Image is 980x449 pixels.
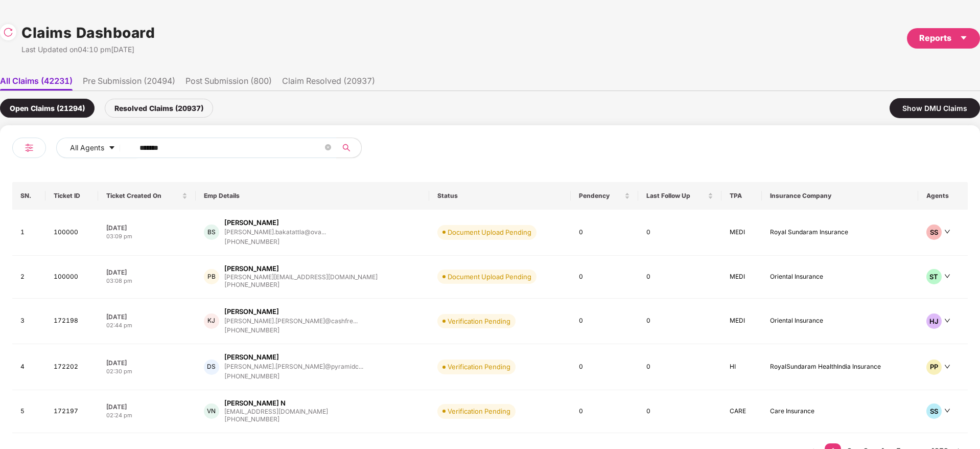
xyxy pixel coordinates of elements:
[762,182,918,210] th: Insurance Company
[579,192,622,200] span: Pendency
[12,182,45,210] th: SN.
[204,313,219,329] div: KJ
[204,403,219,419] div: VN
[106,192,179,200] span: Ticket Created On
[638,344,721,390] td: 0
[106,358,187,367] div: [DATE]
[638,182,721,210] th: Last Follow Up
[448,316,510,326] div: Verification Pending
[224,264,279,274] div: [PERSON_NAME]
[21,21,155,44] h1: Claims Dashboard
[224,408,328,415] div: [EMAIL_ADDRESS][DOMAIN_NAME]
[185,76,272,91] li: Post Submission (800)
[926,224,942,240] div: SS
[762,390,918,433] td: Care Insurance
[282,76,375,91] li: Claim Resolved (20937)
[45,182,98,210] th: Ticket ID
[108,144,115,152] span: caret-down
[336,138,362,158] button: search
[12,390,45,433] td: 5
[98,182,195,210] th: Ticket Created On
[919,32,968,44] div: Reports
[960,34,968,42] span: caret-down
[762,256,918,299] td: Oriental Insurance
[926,403,942,419] div: SS
[762,344,918,390] td: RoyalSundaram HealthIndia Insurance
[762,210,918,256] td: Royal Sundaram Insurance
[45,390,98,433] td: 172197
[721,182,762,210] th: TPA
[45,299,98,345] td: 172198
[336,144,356,152] span: search
[106,402,187,411] div: [DATE]
[721,344,762,390] td: HI
[721,390,762,433] td: CARE
[105,99,213,118] div: Resolved Claims (20937)
[45,256,98,299] td: 100000
[571,182,638,210] th: Pendency
[224,307,279,317] div: [PERSON_NAME]
[204,360,219,375] div: DS
[721,256,762,299] td: MEDI
[83,76,175,91] li: Pre Submission (20494)
[224,229,326,235] div: [PERSON_NAME].bakatattla@ova...
[12,256,45,299] td: 2
[944,318,950,324] span: down
[224,372,363,381] div: [PHONE_NUMBER]
[12,344,45,390] td: 4
[890,98,980,118] div: Show DMU Claims
[224,398,286,408] div: [PERSON_NAME] N
[106,223,187,232] div: [DATE]
[448,227,531,237] div: Document Upload Pending
[12,299,45,345] td: 3
[204,269,219,284] div: PB
[944,273,950,279] span: down
[224,415,328,424] div: [PHONE_NUMBER]
[224,280,378,290] div: [PHONE_NUMBER]
[224,274,378,280] div: [PERSON_NAME][EMAIL_ADDRESS][DOMAIN_NAME]
[45,344,98,390] td: 172202
[638,210,721,256] td: 0
[106,411,187,420] div: 02:24 pm
[23,142,35,154] img: svg+xml;base64,PHN2ZyB4bWxucz0iaHR0cDovL3d3dy53My5vcmcvMjAwMC9zdmciIHdpZHRoPSIyNCIgaGVpZ2h0PSIyNC...
[224,237,326,247] div: [PHONE_NUMBER]
[106,268,187,277] div: [DATE]
[106,277,187,285] div: 03:08 pm
[926,360,942,375] div: PP
[325,144,331,150] span: close-circle
[196,182,429,210] th: Emp Details
[45,210,98,256] td: 100000
[721,299,762,345] td: MEDI
[571,299,638,345] td: 0
[571,256,638,299] td: 0
[944,229,950,235] span: down
[571,210,638,256] td: 0
[224,318,358,324] div: [PERSON_NAME].[PERSON_NAME]@cashfre...
[448,406,510,416] div: Verification Pending
[21,44,155,55] div: Last Updated on 04:10 pm[DATE]
[106,312,187,321] div: [DATE]
[571,390,638,433] td: 0
[638,390,721,433] td: 0
[448,272,531,282] div: Document Upload Pending
[224,218,279,228] div: [PERSON_NAME]
[106,367,187,376] div: 02:30 pm
[429,182,571,210] th: Status
[646,192,706,200] span: Last Follow Up
[70,142,104,153] span: All Agents
[944,408,950,414] span: down
[3,27,13,37] img: svg+xml;base64,PHN2ZyBpZD0iUmVsb2FkLTMyeDMyIiB4bWxucz0iaHR0cDovL3d3dy53My5vcmcvMjAwMC9zdmciIHdpZH...
[106,232,187,241] div: 03:09 pm
[224,352,279,362] div: [PERSON_NAME]
[325,143,331,153] span: close-circle
[918,182,968,210] th: Agents
[204,224,219,240] div: BS
[762,299,918,345] td: Oriental Insurance
[638,256,721,299] td: 0
[638,299,721,345] td: 0
[224,363,363,370] div: [PERSON_NAME].[PERSON_NAME]@pyramidc...
[721,210,762,256] td: MEDI
[944,364,950,370] span: down
[12,210,45,256] td: 1
[571,344,638,390] td: 0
